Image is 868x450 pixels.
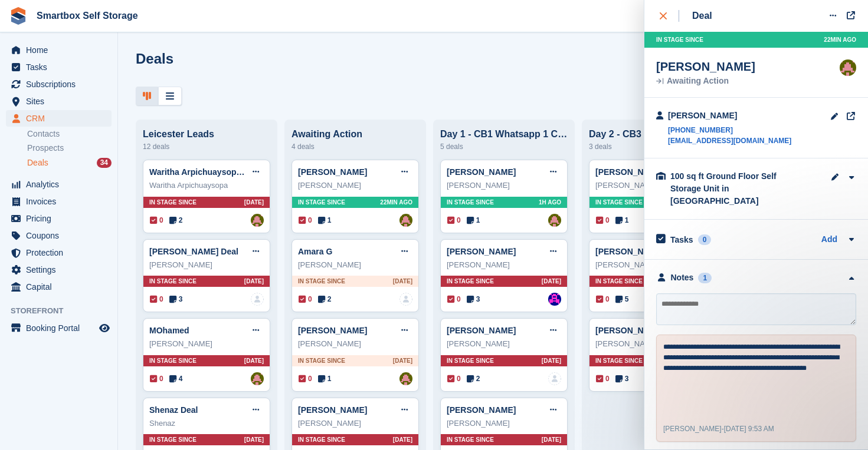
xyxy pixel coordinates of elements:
[6,59,112,75] a: menu
[595,167,664,177] a: [PERSON_NAME]
[6,279,112,295] a: menu
[6,320,112,336] a: menu
[596,215,610,226] span: 0
[548,214,561,227] img: Alex Selenitsas
[656,77,755,85] div: Awaiting Action
[149,247,238,256] a: [PERSON_NAME] Deal
[595,180,710,191] div: [PERSON_NAME]
[251,293,264,306] img: deal-assignee-blank
[589,129,716,140] div: Day 2 - CB3 WA/Email 1
[169,294,183,305] span: 3
[589,140,716,154] div: 3 deals
[399,293,412,306] img: deal-assignee-blank
[244,356,264,365] span: [DATE]
[6,262,112,278] a: menu
[26,279,97,295] span: Capital
[244,435,264,444] span: [DATE]
[595,356,643,365] span: In stage since
[26,193,97,210] span: Invoices
[97,321,112,335] a: Preview store
[26,76,97,92] span: Subscriptions
[6,76,112,92] a: menu
[299,373,312,384] span: 0
[821,233,837,247] a: Add
[698,273,712,283] div: 1
[149,167,261,177] a: Waritha Arpichuaysopa Deal
[291,129,419,140] div: Awaiting Action
[32,6,143,25] a: Smartbox Self Storage
[26,176,97,193] span: Analytics
[663,425,722,433] span: [PERSON_NAME]
[542,277,561,286] span: [DATE]
[399,372,412,385] a: Alex Selenitsas
[149,356,196,365] span: In stage since
[542,356,561,365] span: [DATE]
[724,425,774,433] span: [DATE] 9:53 AM
[6,193,112,210] a: menu
[26,320,97,336] span: Booking Portal
[595,338,710,350] div: [PERSON_NAME]
[27,157,112,169] a: Deals 34
[467,215,480,226] span: 1
[6,42,112,58] a: menu
[447,418,561,429] div: [PERSON_NAME]
[26,59,97,75] span: Tasks
[447,405,516,415] a: [PERSON_NAME]
[27,142,112,154] a: Prospects
[595,326,664,335] a: [PERSON_NAME]
[656,59,755,74] div: [PERSON_NAME]
[298,338,412,350] div: [PERSON_NAME]
[27,143,64,154] span: Prospects
[840,59,856,76] img: Alex Selenitsas
[447,294,461,305] span: 0
[440,129,568,140] div: Day 1 - CB1 Whatsapp 1 CB2
[149,405,198,415] a: Shenaz Deal
[26,262,97,278] span: Settings
[251,214,264,227] a: Alex Selenitsas
[149,418,264,429] div: Shenaz
[6,93,112,110] a: menu
[548,372,561,385] img: deal-assignee-blank
[447,373,461,384] span: 0
[169,215,183,226] span: 2
[656,35,703,44] span: In stage since
[149,259,264,271] div: [PERSON_NAME]
[393,277,412,286] span: [DATE]
[298,167,367,177] a: [PERSON_NAME]
[595,277,643,286] span: In stage since
[615,294,629,305] span: 5
[318,215,332,226] span: 1
[26,210,97,227] span: Pricing
[447,247,516,256] a: [PERSON_NAME]
[97,158,112,168] div: 34
[6,210,112,227] a: menu
[6,110,112,127] a: menu
[149,435,196,444] span: In stage since
[447,435,494,444] span: In stage since
[542,435,561,444] span: [DATE]
[447,167,516,177] a: [PERSON_NAME]
[548,293,561,306] img: Sam Austin
[692,9,712,23] div: Deal
[668,135,791,146] a: [EMAIL_ADDRESS][DOMAIN_NAME]
[447,215,461,226] span: 0
[595,247,836,256] a: [PERSON_NAME] ([EMAIL_ADDRESS][DOMAIN_NAME]) Deal
[298,435,345,444] span: In stage since
[447,356,494,365] span: In stage since
[149,180,264,191] div: Waritha Arpichuaysopa
[298,180,412,191] div: [PERSON_NAME]
[447,277,494,286] span: In stage since
[11,305,117,317] span: Storefront
[244,277,264,286] span: [DATE]
[143,129,270,140] div: Leicester Leads
[6,176,112,193] a: menu
[298,198,345,207] span: In stage since
[447,198,494,207] span: In stage since
[6,244,112,261] a: menu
